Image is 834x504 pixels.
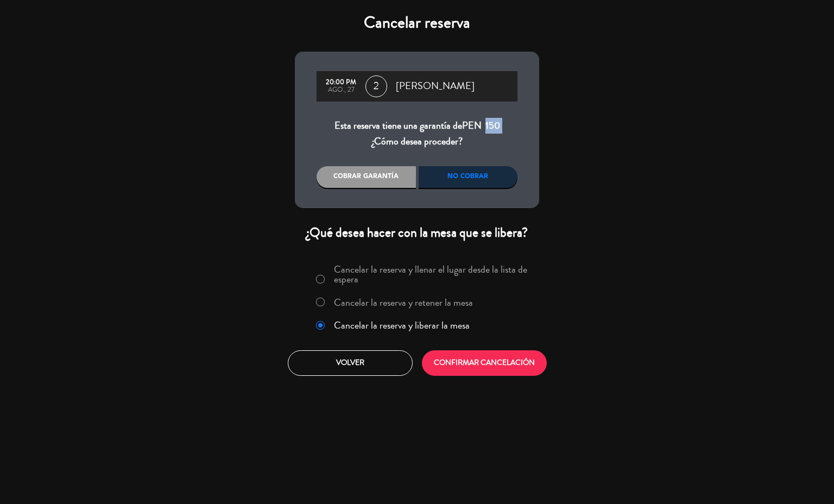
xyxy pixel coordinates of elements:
span: PEN [462,118,482,133]
label: Cancelar la reserva y liberar la mesa [334,320,470,330]
span: [PERSON_NAME] [396,78,475,94]
h4: Cancelar reserva [295,13,539,33]
button: Volver [288,350,413,376]
span: 2 [365,75,387,97]
div: Cobrar garantía [317,166,416,188]
button: CONFIRMAR CANCELACIÓN [422,350,547,376]
label: Cancelar la reserva y llenar el lugar desde la lista de espera [334,264,533,284]
div: 20:00 PM [322,79,360,86]
div: No cobrar [419,166,518,188]
div: Esta reserva tiene una garantía de ¿Cómo desea proceder? [317,118,517,150]
div: ¿Qué desea hacer con la mesa que se libera? [295,224,539,241]
span: 150 [485,118,500,133]
label: Cancelar la reserva y retener la mesa [334,298,473,307]
div: ago., 27 [322,86,360,94]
